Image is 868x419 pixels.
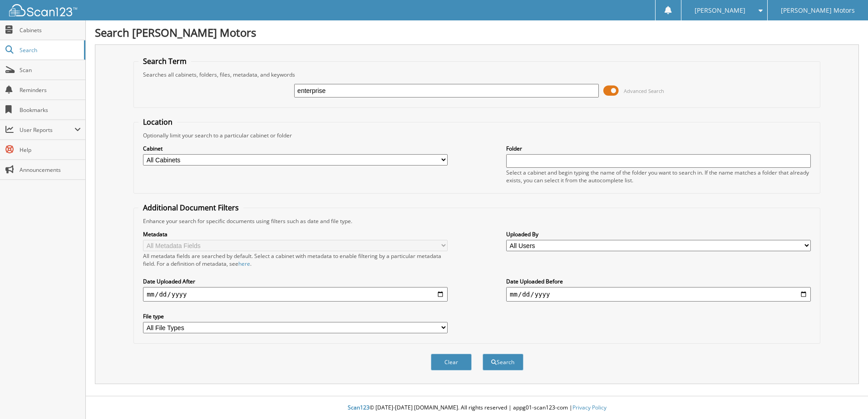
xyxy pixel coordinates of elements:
span: [PERSON_NAME] [695,8,745,13]
span: Scan123 [348,404,370,411]
label: Folder [506,145,811,152]
input: start [143,287,448,302]
div: Select a cabinet and begin typing the name of the folder you want to search in. If the name match... [506,169,811,184]
label: Metadata [143,230,448,238]
label: Cabinet [143,145,448,152]
button: Clear [431,354,472,370]
span: Scan [20,66,81,74]
a: here [238,260,250,268]
legend: Location [138,117,177,127]
div: © [DATE]-[DATE] [DOMAIN_NAME]. All rights reserved | appg01-scan123-com | [86,397,868,419]
label: Uploaded By [506,230,811,238]
img: scan123-logo-white.svg [9,4,77,16]
div: Searches all cabinets, folders, files, metadata, and keywords [138,71,815,78]
div: Enhance your search for specific documents using filters such as date and file type. [138,217,815,225]
label: File type [143,312,448,320]
legend: Search Term [138,56,191,66]
label: Date Uploaded Before [506,278,811,285]
a: Privacy Policy [572,404,607,411]
span: Search [20,46,79,54]
span: Advanced Search [624,88,664,94]
div: Optionally limit your search to a particular cabinet or folder [138,132,815,139]
legend: Additional Document Filters [138,203,243,213]
span: Reminders [20,86,81,94]
span: [PERSON_NAME] Motors [781,8,855,13]
span: Cabinets [20,26,81,34]
span: Bookmarks [20,106,81,114]
span: Announcements [20,166,81,174]
span: Help [20,146,81,154]
input: end [506,287,811,302]
span: User Reports [20,126,74,134]
div: All metadata fields are searched by default. Select a cabinet with metadata to enable filtering b... [143,252,448,268]
h1: Search [PERSON_NAME] Motors [95,25,859,40]
button: Search [483,354,523,370]
label: Date Uploaded After [143,278,448,285]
